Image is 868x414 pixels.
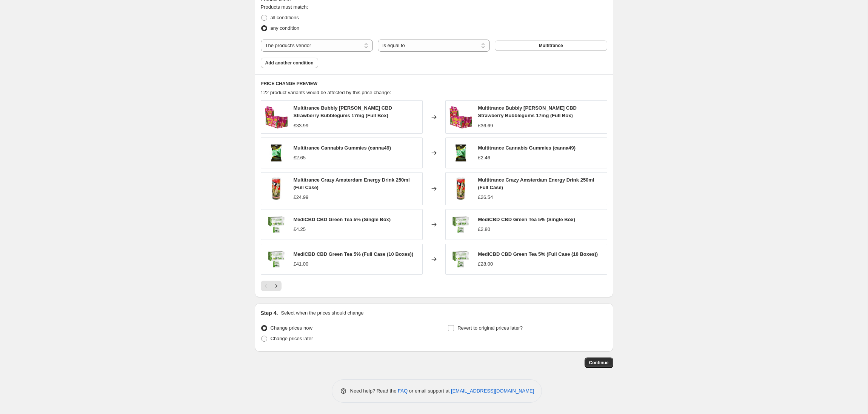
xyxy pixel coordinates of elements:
div: £28.00 [478,260,493,268]
div: £41.00 [294,260,309,268]
img: Multitrance-Crazy-Amsterdam-Cannabis-Energy-Drink-250ml-Multitrance_80x.png [265,177,288,200]
div: £4.25 [294,226,306,233]
div: £33.99 [294,122,309,130]
span: any condition [271,25,300,31]
span: Multitrance Cannabis Gummies (canna49) [478,145,576,151]
div: £24.99 [294,194,309,201]
button: Multitrance [495,40,607,51]
span: MediCBD CBD Green Tea 5% (Full Case (10 Boxes)) [294,251,414,257]
div: £2.46 [478,154,491,162]
a: FAQ [398,388,408,394]
img: MediCBDGreenTea_80x.png [265,213,288,236]
img: Multitrance-Crazy-Amsterdam-Cannabis-Energy-Drink-250ml-Multitrance_80x.png [449,177,472,200]
img: Rich_in_CBD_Gummies_80x.jpg [449,142,472,164]
span: Multitrance Crazy Amsterdam Energy Drink 250ml (Full Case) [478,177,594,190]
span: Multitrance Bubbly [PERSON_NAME] CBD Strawberry Bubblegums 17mg (Full Box) [478,105,577,118]
button: Add another condition [261,58,318,68]
div: £2.65 [294,154,306,162]
span: Change prices now [271,325,312,331]
img: Rich_in_CBD_Gummies_80x.jpg [265,142,288,164]
span: Revert to original prices later? [457,325,523,331]
span: all conditions [271,15,299,20]
img: MediCBDGreenTea_80x.png [449,213,472,236]
span: Multitrance [539,43,563,49]
span: 122 product variants would be affected by this price change: [261,90,391,95]
span: MediCBD CBD Green Tea 5% (Single Box) [294,217,391,222]
h6: PRICE CHANGE PREVIEW [261,81,607,87]
div: £26.54 [478,194,493,201]
span: Change prices later [271,336,313,341]
img: MediCBDGreenTea_80x.png [449,248,472,270]
span: MediCBD CBD Green Tea 5% (Single Box) [478,217,576,222]
button: Continue [585,357,613,368]
div: £2.80 [478,226,491,233]
button: Next [271,281,282,291]
span: Multitrance Cannabis Gummies (canna49) [294,145,391,151]
div: £36.69 [478,122,493,130]
span: Multitrance Bubbly [PERSON_NAME] CBD Strawberry Bubblegums 17mg (Full Box) [294,105,392,118]
span: MediCBD CBD Green Tea 5% (Full Case (10 Boxes)) [478,251,598,257]
img: Multitrance-Bubbly-Billy-CBD-Strawberry-Bubblegums-17mg-Multitrance_80x.png [449,106,472,128]
span: Add another condition [265,60,314,66]
span: Need help? Read the [350,388,398,394]
p: Select when the prices should change [281,309,363,317]
img: MediCBDGreenTea_80x.png [265,248,288,270]
img: Multitrance-Bubbly-Billy-CBD-Strawberry-Bubblegums-17mg-Multitrance_80x.png [265,106,288,128]
h2: Step 4. [261,309,278,317]
nav: Pagination [261,281,282,291]
a: [EMAIL_ADDRESS][DOMAIN_NAME] [451,388,534,394]
span: Multitrance Crazy Amsterdam Energy Drink 250ml (Full Case) [294,177,410,190]
span: or email support at [408,388,451,394]
span: Products must match: [261,4,308,10]
span: Continue [589,360,609,366]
